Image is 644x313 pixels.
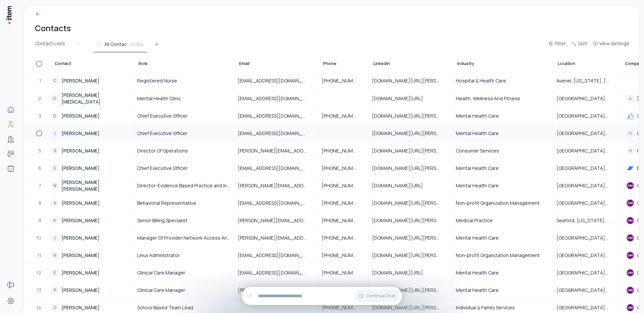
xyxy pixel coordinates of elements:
[626,286,634,294] img: Community Behavioral Health
[137,235,231,241] span: Manager Of Provider Network Access And Development
[51,95,59,103] div: D
[36,269,42,276] span: 12
[38,95,42,102] span: 2
[238,287,315,294] span: [PERSON_NAME][EMAIL_ADDRESS][PERSON_NAME][DOMAIN_NAME]
[137,182,231,189] span: Director-Evidence Based Practice and Innovation Center (EPIC)
[556,182,617,189] span: [GEOGRAPHIC_DATA], [US_STATE], [GEOGRAPHIC_DATA]
[626,182,634,190] img: Community Behavioral Health
[51,129,59,137] div: J
[51,90,133,107] a: D[PERSON_NAME][MEDICAL_DATA]
[556,77,617,84] span: Avenel, [US_STATE], [GEOGRAPHIC_DATA]
[51,112,59,120] div: D
[137,252,180,259] span: Linux Administrator
[238,147,315,154] span: [PERSON_NAME][EMAIL_ADDRESS][DOMAIN_NAME]
[456,113,499,119] span: Mental Health Care
[131,41,143,47] span: 52324
[372,130,449,137] span: [DOMAIN_NAME][URL][PERSON_NAME]
[372,217,449,224] span: [DOMAIN_NAME][URL][PERSON_NAME]
[51,147,59,155] div: S
[456,287,499,294] span: Mental Health Care
[626,129,634,137] div: G
[372,165,449,172] span: [DOMAIN_NAME][URL][PERSON_NAME]
[238,77,315,84] span: [EMAIL_ADDRESS][DOMAIN_NAME]
[238,200,315,206] span: [EMAIL_ADDRESS][DOMAIN_NAME]
[238,217,315,224] span: [PERSON_NAME][EMAIL_ADDRESS][PERSON_NAME][DOMAIN_NAME]
[137,147,188,154] span: Director Of Operations
[322,77,366,84] span: [PHONE_NUMBER]
[556,113,617,119] span: [GEOGRAPHIC_DATA], [US_STATE], [GEOGRAPHIC_DATA]
[137,269,185,276] span: Clinical Care Manager
[322,304,366,311] span: [PHONE_NUMBER]
[569,40,590,52] button: Sort
[323,61,336,66] span: Phone
[39,113,42,119] span: 3
[372,304,449,311] span: [DOMAIN_NAME][URL][PERSON_NAME]
[456,304,515,311] span: Individual & Family Services
[51,304,59,312] div: C
[137,200,196,206] span: Behavioral Representative
[372,95,431,102] span: [DOMAIN_NAME][URL]
[578,40,587,47] span: Sort
[626,234,634,242] img: Community Behavioral Health
[51,177,133,194] a: N[PERSON_NAME] [PERSON_NAME]
[322,252,366,259] span: [PHONE_NUMBER]
[553,53,621,72] th: Location
[51,72,133,89] a: C[PERSON_NAME]
[5,5,12,24] img: Item Brain Logo
[4,132,17,146] a: Companies
[626,216,634,225] img: Community Behavioral Health
[322,165,366,172] span: [PHONE_NUMBER]
[556,200,617,206] span: [GEOGRAPHIC_DATA], [US_STATE], [GEOGRAPHIC_DATA]
[626,164,634,172] img: Endeavor Health Services
[51,282,133,298] a: P[PERSON_NAME]
[94,40,147,52] button: All Contacts52324
[51,212,133,229] a: K[PERSON_NAME]
[626,269,634,277] img: Community Behavioral Health
[556,147,617,154] span: [GEOGRAPHIC_DATA], [US_STATE], [GEOGRAPHIC_DATA]
[372,287,449,294] span: [DOMAIN_NAME][URL][PERSON_NAME]
[453,53,553,72] th: Industry
[456,235,499,241] span: Mental Health Care
[322,147,366,154] span: [PHONE_NUMBER]
[372,113,449,119] span: [DOMAIN_NAME][URL][PERSON_NAME]
[238,165,315,172] span: [EMAIL_ADDRESS][DOMAIN_NAME]
[238,252,315,259] span: [EMAIL_ADDRESS][DOMAIN_NAME]
[242,287,402,305] div: Continue Chat
[239,61,250,66] span: Email
[51,77,59,85] div: C
[36,235,42,241] span: 10
[372,147,449,154] span: [DOMAIN_NAME][URL][PERSON_NAME]
[373,61,390,66] span: LinkedIn
[36,304,42,311] span: 14
[137,113,187,119] span: Chief Executive Officer
[372,252,449,259] span: [DOMAIN_NAME][URL][PERSON_NAME]
[556,252,617,259] span: [GEOGRAPHIC_DATA], [US_STATE], [GEOGRAPHIC_DATA]
[456,217,493,224] span: Medical Practice
[238,269,315,276] span: [EMAIL_ADDRESS][DOMAIN_NAME]
[4,118,17,131] a: Contacts
[545,40,569,52] button: Filter
[456,252,540,259] span: Non-profit Organization Management
[139,61,148,66] span: Role
[238,130,315,137] span: [EMAIL_ADDRESS][DOMAIN_NAME]
[51,182,59,190] div: N
[137,165,187,172] span: Chief Executive Officer
[322,217,366,224] span: [PHONE_NUMBER]
[369,53,453,72] th: LinkedIn
[39,182,42,189] span: 7
[366,293,395,299] span: Continue Chat
[590,40,632,52] button: View Settings
[238,182,315,189] span: [PERSON_NAME][EMAIL_ADDRESS][PERSON_NAME][DOMAIN_NAME]
[51,142,133,159] a: S[PERSON_NAME]
[4,103,17,116] a: Home
[137,77,177,84] span: Registered Nurse
[4,147,17,161] a: deals
[238,95,315,102] span: [EMAIL_ADDRESS][DOMAIN_NAME]
[51,234,59,242] div: J
[322,113,366,119] span: [PHONE_NUMBER]
[238,113,315,119] span: [EMAIL_ADDRESS][DOMAIN_NAME]
[372,200,449,206] span: [DOMAIN_NAME][URL][PERSON_NAME]
[51,199,59,207] div: V
[38,217,42,224] span: 9
[626,251,634,259] img: Community Behavioral Health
